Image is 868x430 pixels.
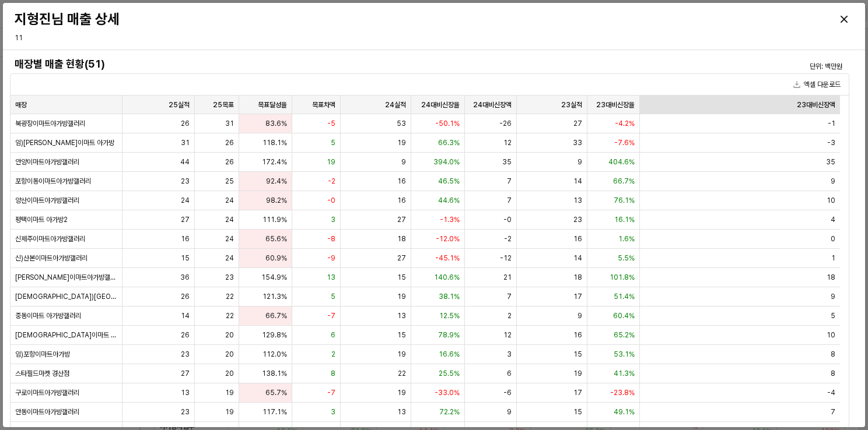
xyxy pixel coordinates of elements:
span: 72.2% [439,407,460,417]
span: 25.5% [439,369,460,378]
span: 9 [831,177,835,186]
span: 129.8% [262,330,287,340]
span: -2 [328,177,335,186]
span: -3 [827,138,835,147]
span: [PERSON_NAME]이마트아가방갤러리 [15,273,117,282]
span: 7 [507,177,512,186]
span: 16 [573,234,582,244]
span: 20 [225,369,234,378]
span: 65.7% [265,388,287,397]
span: 16 [397,177,406,186]
span: 9 [831,292,835,301]
span: 14 [573,177,582,186]
span: 4 [831,215,835,224]
span: 101.8% [610,273,635,282]
h4: 매장별 매출 현황(51) [15,58,635,70]
span: 9 [577,311,582,320]
span: 19 [397,138,406,147]
span: 112.0% [262,350,287,359]
span: -6 [503,388,512,397]
h3: 지형진님 매출 상세 [15,11,642,27]
span: -0 [327,196,335,205]
span: 16 [573,330,582,340]
span: 18 [573,273,582,282]
span: 83.6% [265,119,287,128]
span: 12 [503,138,512,147]
span: 0 [831,234,835,244]
span: 172.4% [262,157,287,167]
span: -9 [327,253,335,263]
button: 엑셀 다운로드 [789,77,845,91]
span: 안동이마트아가방갤러리 [15,407,79,417]
span: 23 [181,177,190,186]
span: 25 [225,177,234,186]
span: 양산이마트아가방갤러리 [15,196,79,205]
span: 3 [331,407,335,417]
span: 19 [573,369,582,378]
span: 16 [181,234,190,244]
span: 8 [831,369,835,378]
span: -4.2% [615,119,635,128]
span: -2 [504,234,512,244]
span: 15 [181,253,190,263]
span: 12 [503,330,512,340]
span: 신제주이마트아가방갤러리 [15,234,85,244]
span: -26 [499,119,512,128]
span: -7 [327,311,335,320]
span: 26 [181,119,190,128]
span: 49.1% [614,407,635,417]
span: 매장 [15,100,27,109]
span: 38.1% [439,292,460,301]
span: 안양이마트아가방갤러리 [15,157,79,167]
span: 76.1% [614,196,635,205]
span: 78.9% [438,330,460,340]
span: -0 [503,215,512,224]
span: 스타필드마켓 경산점 [15,369,69,378]
span: -45.1% [435,253,460,263]
span: 12.5% [439,311,460,320]
span: 60.9% [265,253,287,263]
button: Close [835,10,853,29]
span: 26 [181,330,190,340]
span: 24 [225,196,234,205]
span: 16.1% [614,215,635,224]
span: 66.3% [438,138,460,147]
span: 1 [831,253,835,263]
span: 18 [397,234,406,244]
span: 10 [827,330,835,340]
span: 10 [827,196,835,205]
span: 65.6% [265,234,287,244]
span: 5 [331,292,335,301]
span: 66.7% [265,311,287,320]
span: -23.8% [610,388,635,397]
span: [DEMOGRAPHIC_DATA]이마트 아가방2 [15,330,117,340]
span: 2 [331,350,335,359]
span: 목표달성율 [258,100,287,109]
span: 53 [397,119,406,128]
span: 9 [577,157,582,167]
span: 36 [180,273,190,282]
span: 중동이마트 아가방갤러리 [15,311,81,320]
span: 포항이동이마트아가방갤러리 [15,177,91,186]
span: 26 [225,157,234,167]
span: 7 [507,196,512,205]
span: 23실적 [561,100,582,109]
span: 3 [331,215,335,224]
span: [DEMOGRAPHIC_DATA])[GEOGRAPHIC_DATA]월배이마트아가방갤러리 [15,292,117,301]
span: 41.3% [614,369,635,378]
span: 16 [397,196,406,205]
span: -12.0% [436,234,460,244]
span: 19 [397,388,406,397]
span: 17 [573,292,582,301]
span: 24 [225,253,234,263]
span: 22 [226,292,234,301]
span: 신)산본이마트아가방갤러리 [15,253,87,263]
span: 98.2% [266,196,287,205]
span: 25목표 [213,100,234,109]
span: 평택이마트 아가방2 [15,215,68,224]
span: 15 [397,273,406,282]
span: -7 [327,388,335,397]
span: 27 [397,253,406,263]
span: 24 [181,196,190,205]
span: 6 [507,369,512,378]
